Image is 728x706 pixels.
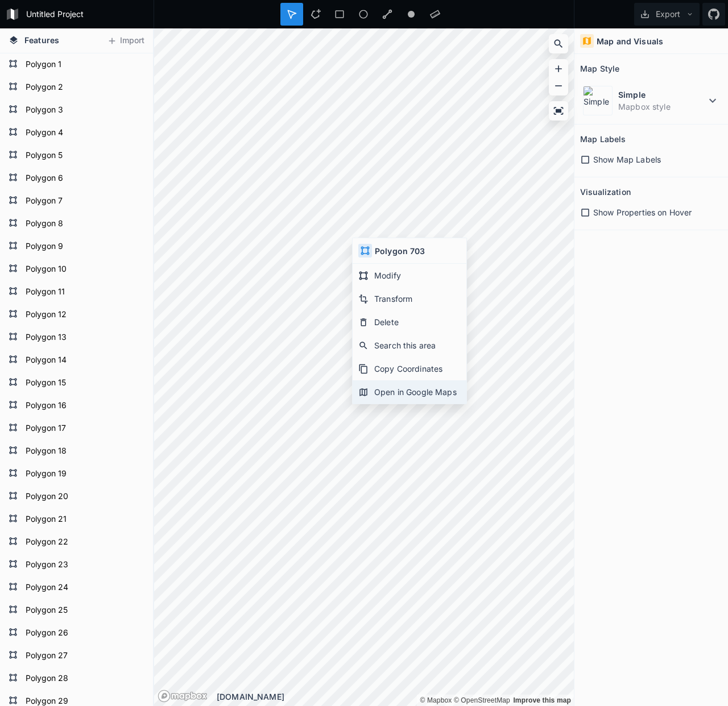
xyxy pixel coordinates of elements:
button: Export [634,3,700,26]
div: Transform [353,287,466,310]
div: Copy Coordinates [353,357,466,380]
a: Mapbox logo [158,690,208,703]
h2: Map Labels [580,130,626,148]
span: Show Properties on Hover [593,206,692,218]
div: Modify [353,264,466,287]
a: Mapbox [420,696,452,704]
div: Open in Google Maps [353,380,466,404]
button: Import [101,32,150,50]
h4: Map and Visuals [597,35,663,47]
img: Simple [583,86,613,115]
div: [DOMAIN_NAME] [217,691,574,703]
div: Search this area [353,334,466,357]
span: Features [24,34,59,46]
h2: Visualization [580,183,631,201]
dt: Simple [618,89,706,101]
span: Show Map Labels [593,153,661,165]
a: Map feedback [513,696,571,704]
h4: Polygon 703 [375,245,425,257]
h2: Map Style [580,60,619,77]
a: OpenStreetMap [454,696,510,704]
dd: Mapbox style [618,101,706,113]
div: Delete [353,310,466,334]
